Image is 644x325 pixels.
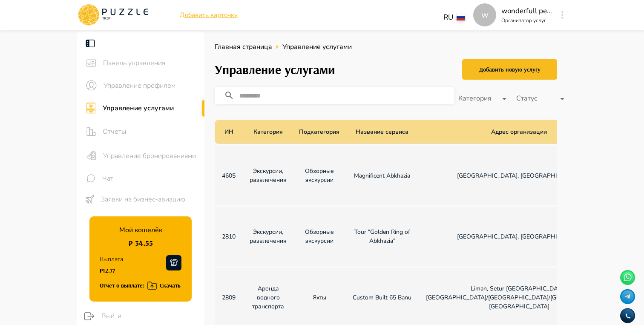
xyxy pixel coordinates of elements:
[83,100,98,116] button: sidebar icons
[479,64,540,75] div: Добавить новую услугу
[77,168,204,189] div: sidebar iconsЧат
[250,227,287,245] p: Экскурсии, развлечения
[77,189,204,210] div: sidebar iconsЗаявки на бизнес-авиацию
[83,193,96,206] button: sidebar icons
[221,87,244,104] button: search
[103,151,198,161] span: Управление бронированиями
[103,58,198,68] span: Панель управления
[352,293,412,302] p: Custom Built 65 Banu
[77,97,204,119] div: sidebar iconsУправление услугами
[300,293,338,302] p: Яхты
[83,171,98,186] button: sidebar icons
[462,57,557,82] a: Добавить новую услугу
[356,127,408,136] p: Название сервиса
[102,173,198,184] span: Чат
[77,74,204,97] div: sidebar iconsУправление профилем
[221,171,236,180] p: 4605
[250,167,287,184] p: Экскурсии, развлечения
[443,12,453,23] p: RU
[77,52,204,74] div: sidebar iconsПанель управления
[83,123,98,140] button: sidebar icons
[103,103,198,113] span: Управление услугами
[253,127,283,136] p: Категория
[221,293,236,302] p: 2809
[100,251,123,267] p: Выплата
[352,171,412,180] p: Magnificent Abkhazia
[101,194,198,204] span: Заявки на бизнес-авиацию
[103,81,198,91] span: Управление профилем
[100,276,181,291] button: Отчет о выплате: Скачать
[426,232,612,241] p: [GEOGRAPHIC_DATA], [GEOGRAPHIC_DATA]
[100,280,181,291] div: Отчет о выплате: Скачать
[101,311,198,321] span: Выйти
[457,14,465,20] img: lang
[473,3,496,26] div: w
[426,171,612,180] p: [GEOGRAPHIC_DATA], [GEOGRAPHIC_DATA]
[180,10,238,20] a: Добавить карточку
[352,227,412,245] p: Tour "Golden Ring of Abkhazia"
[221,232,236,241] p: 2810
[501,17,552,24] p: Организатор услуг
[462,59,557,80] button: Добавить новую услугу
[282,42,352,52] span: Управление услугами
[491,127,547,136] p: Адрес организации
[426,284,612,311] p: Liman, Setur [GEOGRAPHIC_DATA], [GEOGRAPHIC_DATA]/[GEOGRAPHIC_DATA]/[GEOGRAPHIC_DATA], [GEOGRAPHI...
[300,227,338,245] p: Обзорные экскурсии
[501,6,552,17] p: wonderfull peace
[83,55,99,71] button: sidebar icons
[300,167,338,184] p: Обзорные экскурсии
[250,284,287,311] p: Аренда водного транспорта
[103,127,198,137] span: Отчеты
[119,225,162,235] p: Мой кошелёк
[83,78,99,93] button: sidebar icons
[129,239,153,247] h1: ₽ 34.55
[299,127,339,136] p: Подкатегория
[215,42,272,52] span: Главная страница
[100,267,123,274] h1: ₽12.77
[215,42,272,52] a: Главная страница
[77,144,204,168] div: sidebar iconsУправление бронированиями
[83,147,99,164] button: sidebar icons
[81,308,97,324] button: logout
[224,127,233,136] p: ИН
[215,42,557,52] nav: breadcrumb
[215,62,335,77] h3: Управление услугами
[77,119,204,144] div: sidebar iconsОтчеты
